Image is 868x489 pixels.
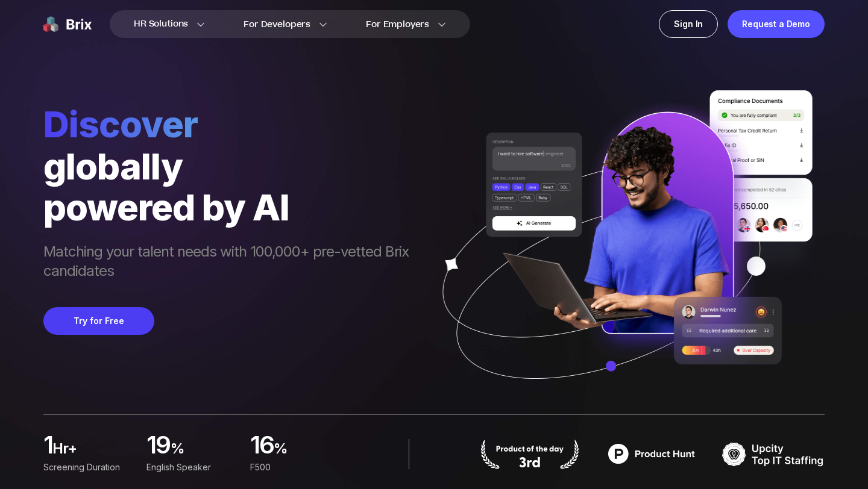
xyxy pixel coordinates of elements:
button: Try for Free [43,307,154,335]
span: hr+ [52,439,132,463]
span: 1 [43,434,52,458]
span: Matching your talent needs with 100,000+ pre-vetted Brix candidates [43,242,421,283]
a: Sign In [659,10,718,38]
div: F500 [250,461,339,474]
img: product hunt badge [479,439,581,469]
span: 19 [146,434,171,458]
span: For Employers [366,18,429,31]
span: % [274,439,339,463]
span: For Developers [244,18,310,31]
div: powered by AI [43,187,421,228]
img: TOP IT STAFFING [722,439,825,469]
a: Request a Demo [728,10,825,38]
span: % [171,439,236,463]
img: ai generate [421,90,825,414]
img: product hunt badge [600,439,703,469]
span: 16 [250,434,274,458]
div: English Speaker [146,461,235,474]
span: HR Solutions [134,14,188,34]
span: Discover [43,102,421,146]
div: globally [43,146,421,187]
div: Screening duration [43,461,132,474]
